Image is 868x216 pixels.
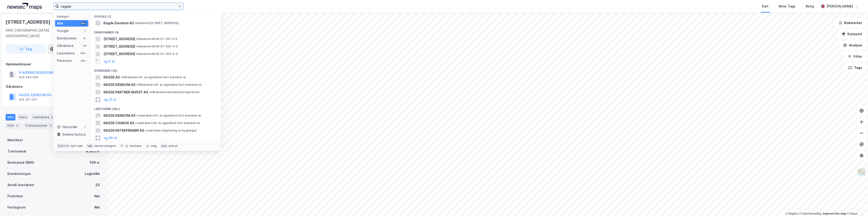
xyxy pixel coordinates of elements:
[823,212,846,215] a: Improve this map
[121,75,186,79] span: Gårdeiere • Utl. av egen/leid fast eiendom el.
[103,59,115,64] button: og 6 til
[145,129,197,132] span: Leietaker • Oppføring av bygninger
[844,52,866,61] button: Filter
[48,123,53,128] div: 5
[136,52,138,56] span: •
[136,37,138,41] span: •
[103,120,134,126] span: RAGDE CHARGE AS
[7,182,34,188] div: Antall leietakere
[7,149,26,154] div: Tomteareal
[136,52,178,56] span: Eiendom • 4618-57-203-0-0
[31,114,57,120] div: Leietakere
[145,129,146,132] span: •
[799,212,822,215] a: OpenStreetMap
[7,137,23,143] div: Matrikkel
[136,83,138,86] span: •
[50,115,55,120] div: 23
[80,21,86,25] div: 99+
[70,144,83,148] div: nytt søk
[7,160,34,165] div: Bruksareal (BRA)
[6,122,21,129] div: ESG
[130,144,142,148] div: markere
[57,28,69,34] div: Google
[103,51,135,57] span: [STREET_ADDRESS]
[785,212,798,215] a: Mapbox
[15,123,19,128] div: 4
[103,44,135,49] span: [STREET_ADDRESS]
[135,21,136,25] span: •
[83,36,86,40] div: 9
[136,114,138,117] span: •
[19,75,38,79] div: 934 044 959
[57,58,72,64] div: Personer
[6,84,101,89] div: Gårdeiere
[136,37,177,41] span: Eiendom • 4618-57-201-0-0
[135,121,137,125] span: •
[90,103,221,112] div: Leietakere (99+)
[57,21,63,26] div: Alle
[136,114,202,117] span: Leietaker • Utl. av egen/leid fast eiendom el.
[169,144,178,148] div: avbryt
[57,43,74,49] div: Gårdeiere
[136,83,202,87] span: Gårdeiere • Utl. av egen/leid fast eiendom el.
[103,135,117,141] button: og 96 til
[103,97,116,103] button: og 31 til
[838,29,866,39] button: Datasett
[59,3,178,10] input: Søk på adresse, matrikkel, gårdeiere, leietakere eller personer
[6,28,66,39] div: 0661, [GEOGRAPHIC_DATA], [GEOGRAPHIC_DATA]
[839,41,866,50] button: Analyse
[779,4,796,9] div: Mine Tags
[136,45,138,48] span: •
[103,128,144,133] span: RAGDE ENTREPRENØR AS
[806,4,814,9] div: Bolig
[83,44,86,48] div: 34
[160,144,168,148] div: esc
[95,182,100,188] div: 23
[857,168,866,177] img: Z
[90,27,221,35] div: Eiendommer (9)
[7,205,26,210] div: Festegrunn
[135,121,200,125] span: Leietaker • Utl. av egen/leid fast eiendom el.
[103,20,134,26] span: Ragde Eiendom AS
[103,113,135,118] span: RAGDE EIENDOM AS
[94,205,100,210] div: Nei
[23,122,55,129] div: Transaksjoner
[57,144,69,148] div: Ctrl + k
[83,29,86,33] div: 1
[94,193,100,199] div: Nei
[90,11,221,19] div: Google (1)
[149,90,200,94] span: Gårdeiere • Hovedkontortjenester
[136,45,178,48] span: Eiendom • 4618-57-202-0-0
[57,15,88,18] div: Kategori
[827,4,853,9] div: [PERSON_NAME]
[86,149,100,154] div: 4 563 ㎡
[103,36,135,42] span: [STREET_ADDRESS]
[85,171,100,177] div: Logistikk
[57,35,77,41] div: Eiendommer
[80,59,86,63] div: 99+
[90,160,100,165] div: 109 ㎡
[19,98,37,102] div: 974 227 037
[57,50,75,56] div: Leietakere
[7,193,23,199] div: Punktleie
[835,18,866,28] button: Bokmerker
[6,61,101,67] div: Hjemmelshaver
[121,75,122,79] span: •
[762,4,768,9] div: Kart
[135,21,179,25] span: Eiendom • [STREET_ADDRESS]
[6,114,15,120] div: Info
[845,194,868,216] iframe: Chat Widget
[17,114,29,120] div: Eiere
[7,171,31,177] div: Eiendomstype
[6,44,46,54] button: Tag
[7,3,42,10] img: logo.a4113a55bc3d86da70a041830d287a7e.svg
[94,144,116,148] div: neste kategori
[80,51,86,55] div: 99+
[103,82,135,88] span: RAGDE EIENDOM AS
[103,74,120,80] span: RAGDE AS
[57,124,77,130] div: Historikk
[844,63,866,72] button: Tags
[150,144,157,148] div: velg
[103,89,148,95] span: RAGDE PARTNER INVEST AS
[149,90,150,94] span: •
